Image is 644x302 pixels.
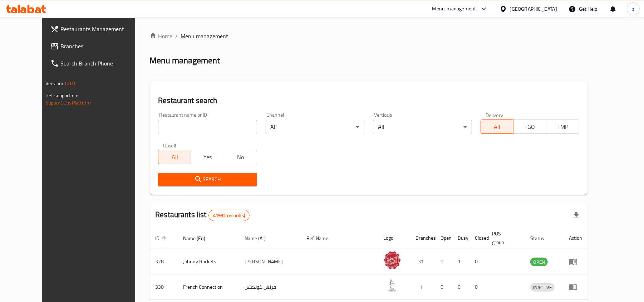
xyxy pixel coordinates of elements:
td: French Connection [177,274,239,300]
th: Closed [469,227,486,249]
h2: Restaurants list [155,209,250,221]
th: Action [563,227,588,249]
td: Johnny Rockets [177,249,239,274]
button: TGO [513,120,546,134]
span: No [227,152,254,162]
span: Name (En) [183,234,215,243]
h2: Menu management [149,55,220,66]
span: Restaurants Management [60,25,144,33]
div: Total records count [208,210,250,221]
span: Search [164,175,251,184]
div: INACTIVE [530,283,555,292]
span: Name (Ar) [245,234,275,243]
span: Status [530,234,554,243]
div: Menu [569,257,582,266]
th: Open [435,227,452,249]
th: Busy [452,227,469,249]
td: فرنش كونكشن [239,274,301,300]
span: All [484,122,511,132]
div: All [373,120,472,134]
button: All [481,120,514,134]
span: TGO [516,122,544,132]
span: OPEN [530,258,548,266]
a: Support.OpsPlatform [45,98,91,107]
td: 330 [149,274,177,300]
div: Menu [569,283,582,291]
a: Home [149,32,172,40]
td: 0 [435,249,452,274]
img: Johnny Rockets [383,251,401,269]
td: 1 [410,274,435,300]
div: OPEN [530,258,548,266]
div: [GEOGRAPHIC_DATA] [510,5,557,13]
button: No [224,150,257,164]
span: Version: [45,79,63,88]
td: 0 [452,274,469,300]
span: Search Branch Phone [60,59,144,68]
a: Branches [45,38,149,55]
span: POS group [492,229,516,247]
td: 0 [469,249,486,274]
th: Branches [410,227,435,249]
button: All [158,150,191,164]
li: / [175,32,178,40]
span: 41932 record(s) [209,212,249,219]
img: French Connection [383,277,401,294]
span: TMP [549,122,576,132]
span: Menu management [181,32,228,40]
span: z [632,5,634,13]
span: Yes [194,152,221,162]
td: 328 [149,249,177,274]
span: Get support on: [45,91,78,100]
div: All [266,120,364,134]
th: Logo [378,227,410,249]
a: Search Branch Phone [45,55,149,72]
td: 1 [452,249,469,274]
td: [PERSON_NAME] [239,249,301,274]
input: Search for restaurant name or ID.. [158,120,257,134]
button: Search [158,173,257,186]
label: Delivery [486,112,503,117]
button: TMP [546,120,579,134]
td: 0 [469,274,486,300]
td: 37 [410,249,435,274]
td: 0 [435,274,452,300]
label: Upsell [163,143,176,148]
button: Yes [191,150,224,164]
span: Branches [60,42,144,50]
a: Restaurants Management [45,20,149,38]
span: Ref. Name [307,234,338,243]
span: All [161,152,188,162]
div: Menu-management [432,5,476,13]
span: 1.0.0 [64,79,75,88]
nav: breadcrumb [149,32,588,40]
div: Export file [568,207,585,224]
span: INACTIVE [530,283,555,292]
span: ID [155,234,169,243]
h2: Restaurant search [158,95,579,106]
